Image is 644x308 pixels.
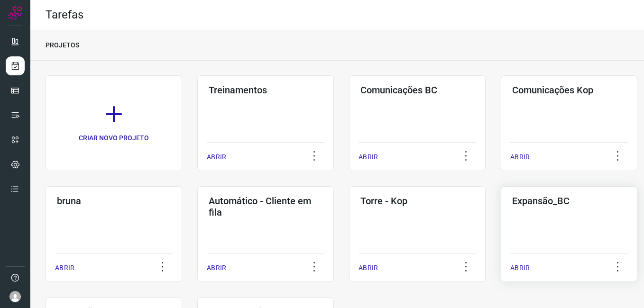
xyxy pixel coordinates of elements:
h3: Torre - Kop [360,195,474,207]
h3: bruna [57,195,171,207]
p: PROJETOS [46,40,79,50]
p: ABRIR [510,152,530,162]
img: avatar-user-boy.jpg [9,291,21,302]
p: CRIAR NOVO PROJETO [79,133,149,143]
p: ABRIR [359,263,378,273]
h3: Treinamentos [209,84,322,96]
p: ABRIR [207,263,226,273]
p: ABRIR [207,152,226,162]
img: Logo [8,6,22,20]
p: ABRIR [55,263,74,273]
p: ABRIR [510,263,530,273]
h2: Tarefas [46,8,83,22]
p: ABRIR [359,152,378,162]
h3: Expansão_BC [512,195,626,207]
h3: Automático - Cliente em fila [209,195,322,218]
h3: Comunicações Kop [512,84,626,96]
h3: Comunicações BC [360,84,474,96]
